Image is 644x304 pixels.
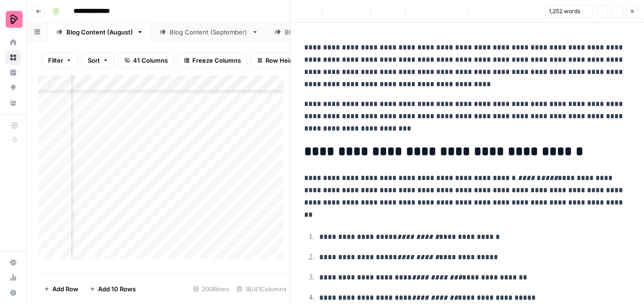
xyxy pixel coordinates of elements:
button: Row Height [251,53,305,68]
a: Blog Content (July) [266,23,361,41]
button: Add Row [38,281,84,296]
a: Insights [6,65,21,80]
a: Blog Content (September) [151,23,266,41]
a: Opportunities [6,80,21,95]
span: Filter [48,56,63,65]
a: Blog Content (August) [48,23,151,41]
button: Filter [42,53,78,68]
span: Add Row [52,284,78,294]
div: Blog Content (July) [285,27,343,37]
button: 41 Columns [118,53,174,68]
span: Row Height [265,56,299,65]
span: 1,252 words [549,7,580,16]
button: 1,252 words [545,5,593,17]
a: Home [6,35,21,50]
button: Add 10 Rows [84,281,141,296]
a: Browse [6,50,21,65]
button: Help + Support [6,285,21,300]
span: Sort [88,56,100,65]
div: Blog Content (August) [66,27,133,37]
a: Settings [6,255,21,270]
button: Freeze Columns [178,53,247,68]
button: Workspace: Preply [6,8,21,31]
span: Add 10 Rows [98,284,136,294]
div: 18/41 Columns [233,281,290,296]
div: Blog Content (September) [170,27,248,37]
div: 200 Rows [190,281,233,296]
a: Usage [6,270,21,285]
button: Sort [82,53,115,68]
img: Preply Logo [6,11,23,28]
span: 41 Columns [133,56,168,65]
span: Freeze Columns [192,56,241,65]
a: Your Data [6,95,21,110]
